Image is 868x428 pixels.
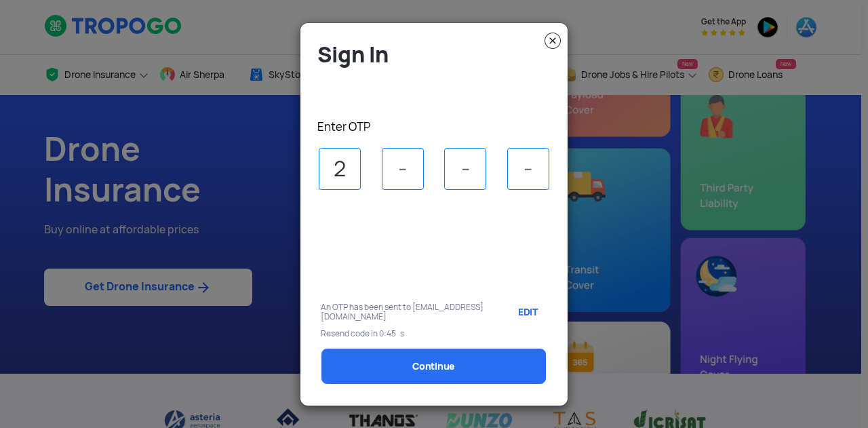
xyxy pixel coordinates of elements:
input: - [507,148,549,190]
input: - [382,148,424,190]
input: - [319,148,361,190]
p: An OTP has been sent to [EMAIL_ADDRESS][DOMAIN_NAME] [321,303,484,322]
h4: Sign In [317,41,557,69]
input: - [444,148,486,190]
a: EDIT [505,295,547,329]
img: close [545,33,561,49]
a: Continue [321,349,546,384]
p: Enter OTP [317,119,557,134]
p: Resend code in 0:45 s [321,329,547,338]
